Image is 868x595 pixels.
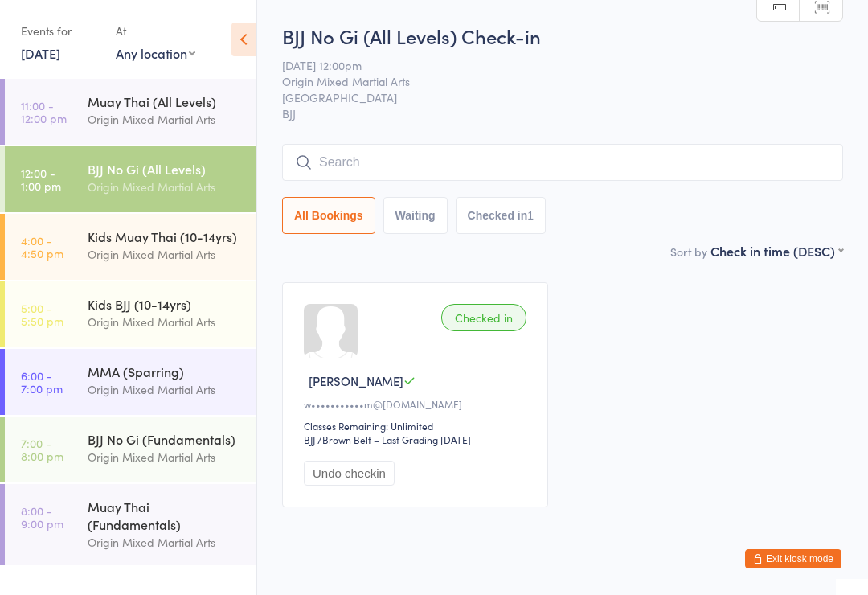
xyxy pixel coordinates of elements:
[304,419,531,433] div: Classes Remaining: Unlimited
[304,397,531,411] div: w•••••••••••m@[DOMAIN_NAME]
[5,349,256,415] a: 6:00 -7:00 pmMMA (Sparring)Origin Mixed Martial Arts
[309,372,403,389] span: [PERSON_NAME]
[670,244,707,260] label: Sort by
[21,18,100,44] div: Events for
[21,166,61,192] time: 12:00 - 1:00 pm
[21,302,63,327] time: 5:00 - 5:50 pm
[383,197,448,234] button: Waiting
[456,197,547,234] button: Checked in1
[21,99,67,125] time: 11:00 - 12:00 pm
[527,209,534,222] div: 1
[88,178,243,196] div: Origin Mixed Martial Arts
[282,197,375,234] button: All Bookings
[88,380,243,399] div: Origin Mixed Martial Arts
[282,23,843,49] h2: BJJ No Gi (All Levels) Check-in
[282,105,843,121] span: BJJ
[88,160,243,178] div: BJJ No Gi (All Levels)
[5,79,256,145] a: 11:00 -12:00 pmMuay Thai (All Levels)Origin Mixed Martial Arts
[304,461,395,486] button: Undo checkin
[282,73,818,89] span: Origin Mixed Martial Arts
[116,44,195,62] div: Any location
[5,214,256,280] a: 4:00 -4:50 pmKids Muay Thai (10-14yrs)Origin Mixed Martial Arts
[5,416,256,482] a: 7:00 -8:00 pmBJJ No Gi (Fundamentals)Origin Mixed Martial Arts
[88,245,243,264] div: Origin Mixed Martial Arts
[88,110,243,129] div: Origin Mixed Martial Arts
[317,433,471,446] span: / Brown Belt – Last Grading [DATE]
[304,433,315,446] div: BJJ
[282,89,818,105] span: [GEOGRAPHIC_DATA]
[5,146,256,212] a: 12:00 -1:00 pmBJJ No Gi (All Levels)Origin Mixed Martial Arts
[88,313,243,331] div: Origin Mixed Martial Arts
[21,504,63,530] time: 8:00 - 9:00 pm
[282,57,818,73] span: [DATE] 12:00pm
[21,437,63,462] time: 7:00 - 8:00 pm
[88,448,243,466] div: Origin Mixed Martial Arts
[745,549,841,568] button: Exit kiosk mode
[88,498,243,533] div: Muay Thai (Fundamentals)
[21,234,63,260] time: 4:00 - 4:50 pm
[710,242,843,260] div: Check in time (DESC)
[88,533,243,552] div: Origin Mixed Martial Arts
[441,304,526,331] div: Checked in
[88,430,243,448] div: BJJ No Gi (Fundamentals)
[21,44,60,62] a: [DATE]
[88,363,243,380] div: MMA (Sparring)
[88,228,243,245] div: Kids Muay Thai (10-14yrs)
[5,281,256,347] a: 5:00 -5:50 pmKids BJJ (10-14yrs)Origin Mixed Martial Arts
[21,369,63,395] time: 6:00 - 7:00 pm
[282,144,843,181] input: Search
[116,18,195,44] div: At
[5,484,256,565] a: 8:00 -9:00 pmMuay Thai (Fundamentals)Origin Mixed Martial Arts
[88,295,243,313] div: Kids BJJ (10-14yrs)
[88,92,243,110] div: Muay Thai (All Levels)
